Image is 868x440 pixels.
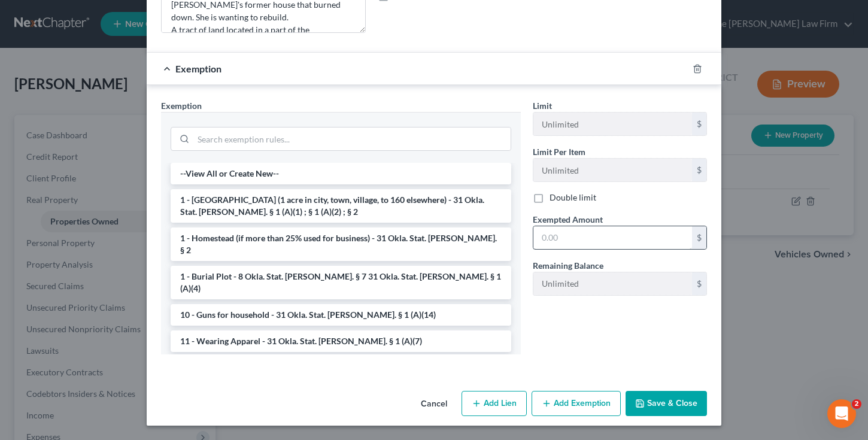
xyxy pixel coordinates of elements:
[193,128,511,150] input: Search exemption rules...
[533,113,692,135] input: --
[852,399,861,409] span: 2
[692,113,706,135] div: $
[827,399,856,428] iframe: Intercom live chat
[171,330,511,352] li: 11 - Wearing Apparel - 31 Okla. Stat. [PERSON_NAME]. § 1 (A)(7)
[532,391,621,416] button: Add Exemption
[462,391,527,416] button: Add Lien
[171,227,511,261] li: 1 - Homestead (if more than 25% used for business) - 31 Okla. Stat. [PERSON_NAME]. § 2
[175,63,221,74] span: Exemption
[171,304,511,326] li: 10 - Guns for household - 31 Okla. Stat. [PERSON_NAME]. § 1 (A)(14)
[411,392,457,416] button: Cancel
[692,226,706,249] div: $
[533,226,692,249] input: 0.00
[533,101,552,111] span: Limit
[171,266,511,299] li: 1 - Burial Plot - 8 Okla. Stat. [PERSON_NAME]. § 7 31 Okla. Stat. [PERSON_NAME]. § 1 (A)(4)
[692,272,706,295] div: $
[161,101,202,111] span: Exemption
[171,163,511,184] li: --View All or Create New--
[533,272,692,295] input: --
[550,192,596,204] label: Double limit
[533,259,603,272] label: Remaining Balance
[533,159,692,181] input: --
[171,189,511,223] li: 1 - [GEOGRAPHIC_DATA] (1 acre in city, town, village, to 160 elsewhere) - 31 Okla. Stat. [PERSON_...
[533,145,585,158] label: Limit Per Item
[692,159,706,181] div: $
[533,214,603,224] span: Exempted Amount
[626,391,707,416] button: Save & Close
